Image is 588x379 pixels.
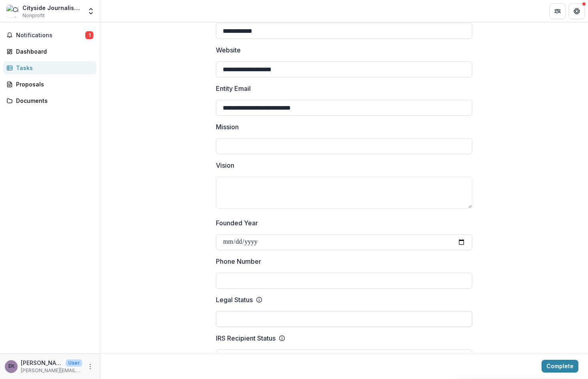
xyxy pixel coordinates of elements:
p: Mission [216,122,239,132]
p: Founded Year [216,218,258,228]
p: [PERSON_NAME] [21,359,62,367]
p: Website [216,45,241,55]
img: Cityside Journalism Initiative [6,5,19,18]
button: Partners [550,3,566,19]
div: Tasks [16,64,90,72]
div: Cityside Journalism Initiative [22,4,82,12]
p: Legal Status [216,295,253,305]
button: More [85,362,95,371]
div: Proposals [16,80,90,88]
a: Dashboard [3,45,97,58]
a: Tasks [3,61,97,74]
button: Complete [542,360,578,373]
div: Erica Kesel [8,364,14,369]
p: Vision [216,160,234,170]
span: Notifications [16,32,85,39]
button: Get Help [569,3,585,19]
button: Open entity switcher [85,3,97,19]
a: Documents [3,94,97,107]
a: Proposals [3,78,97,91]
button: Notifications1 [3,29,97,42]
div: Dashboard [16,47,90,56]
p: User [66,359,82,367]
p: [PERSON_NAME][EMAIL_ADDRESS][DOMAIN_NAME] [21,367,82,374]
p: IRS Recipient Status [216,333,276,343]
span: 1 [85,31,93,39]
div: Documents [16,96,90,105]
span: Nonprofit [22,12,45,19]
p: Phone Number [216,257,261,266]
p: Entity Email [216,84,251,93]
